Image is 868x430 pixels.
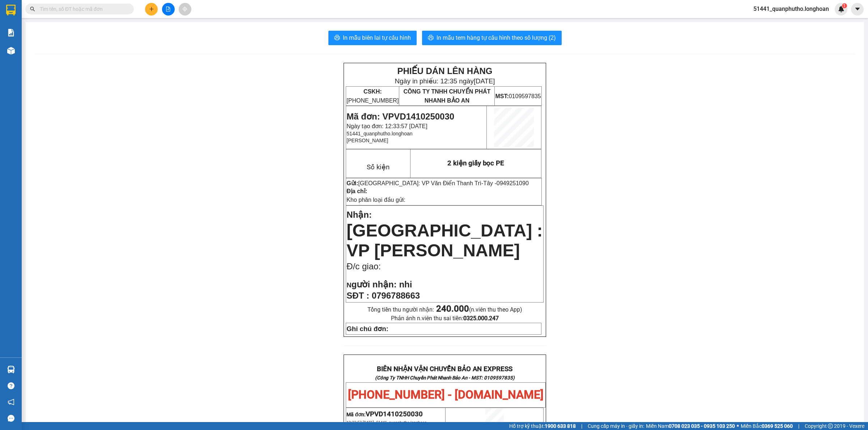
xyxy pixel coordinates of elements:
span: plus [149,6,154,12]
span: Ngày tạo đơn: 12:33:57 [DATE] [346,123,427,129]
span: [GEOGRAPHIC_DATA]: VP Văn Điển Thanh Trì [358,180,482,186]
span: copyright [828,424,833,429]
span: caret-down [854,6,861,12]
input: Tìm tên, số ĐT hoặc mã đơn [40,5,125,13]
span: Đ/c giao: [346,261,381,271]
span: [PHONE_NUMBER] [346,88,399,104]
span: Nhận: [346,210,372,220]
span: aim [182,6,187,12]
span: In mẫu biên lai tự cấu hình [343,33,411,42]
span: 12:33:57 [DATE] - [346,420,427,425]
img: logo-vxr [6,5,16,16]
strong: 1900 633 818 [545,423,576,429]
span: CÔNG TY TNHH CHUYỂN PHÁT NHANH BẢO AN [403,88,490,104]
span: Phản ánh n.viên thu sai tiền: [391,315,499,322]
strong: 0708 023 035 - 0935 103 250 [669,423,735,429]
img: warehouse-icon [7,47,15,55]
span: In mẫu tem hàng tự cấu hình theo số lượng (2) [437,33,556,42]
strong: PHIẾU DÁN LÊN HÀNG [397,66,492,76]
span: Tổng tiền thu người nhận: [367,306,522,313]
span: 51441_quanphutho.longhoan [346,131,412,136]
span: Cung cấp máy in - giấy in: [588,422,644,430]
span: ⚪️ [737,425,739,427]
span: Miền Bắc [741,422,793,430]
strong: 0325.000.247 [463,315,499,322]
strong: N [346,281,396,289]
span: printer [428,35,434,42]
span: VPVD1410250030 [366,410,423,418]
sup: 1 [842,3,847,8]
span: Ngày in phiếu: 12:35 ngày [395,77,495,85]
span: 0109597835 [495,93,541,99]
span: Miền Nam [646,422,735,430]
span: | [581,422,582,430]
button: plus [145,3,158,16]
span: nhi [399,279,412,289]
strong: Ghi chú đơn: [346,325,388,333]
span: printer [334,35,340,42]
button: printerIn mẫu biên lai tự cấu hình [328,31,417,45]
strong: (Công Ty TNHH Chuyển Phát Nhanh Bảo An - MST: 0109597835) [375,375,515,381]
span: Mã đơn: [346,412,423,417]
strong: Địa chỉ: [346,188,367,194]
span: [DATE] [474,77,495,85]
span: Hỗ trợ kỹ thuật: [509,422,576,430]
img: solution-icon [7,29,15,36]
span: [GEOGRAPHIC_DATA] : VP [PERSON_NAME] [346,221,542,260]
strong: SĐT : [346,291,369,300]
span: gười nhận: [352,279,397,289]
span: message [8,415,14,422]
img: icon-new-feature [838,6,844,12]
span: Kho phân loại đầu gửi: [346,197,405,203]
button: aim [179,3,191,16]
span: 51441_quanphutho.longhoan [748,4,835,13]
span: 1 [843,3,846,8]
img: warehouse-icon [7,366,15,373]
span: Tây - [483,180,528,186]
strong: MST: [495,93,509,99]
button: caret-down [851,3,864,16]
strong: CSKH: [363,88,382,95]
strong: Gửi: [346,180,358,186]
span: Số kiện [367,163,390,171]
strong: 240.000 [436,304,469,314]
span: 0796788663 [372,291,420,300]
span: - [481,180,529,186]
button: file-add [162,3,175,16]
span: (n.viên thu theo App) [436,306,522,313]
span: Mã đơn: VPVD1410250030 [346,112,454,121]
span: 51441_quanphutho.longhoan [376,420,427,425]
button: printerIn mẫu tem hàng tự cấu hình theo số lượng (2) [422,31,562,45]
span: [PHONE_NUMBER] - [DOMAIN_NAME] [348,388,544,401]
span: 2 kiện giấy bọc PE [447,159,504,167]
span: | [798,422,799,430]
span: 0949251090 [497,180,529,186]
span: [PERSON_NAME] [346,138,388,143]
strong: BIÊN NHẬN VẬN CHUYỂN BẢO AN EXPRESS [377,365,512,373]
strong: 0369 525 060 [762,423,793,429]
span: file-add [166,6,171,12]
span: search [30,6,35,12]
span: question-circle [8,382,14,389]
span: notification [8,399,14,405]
